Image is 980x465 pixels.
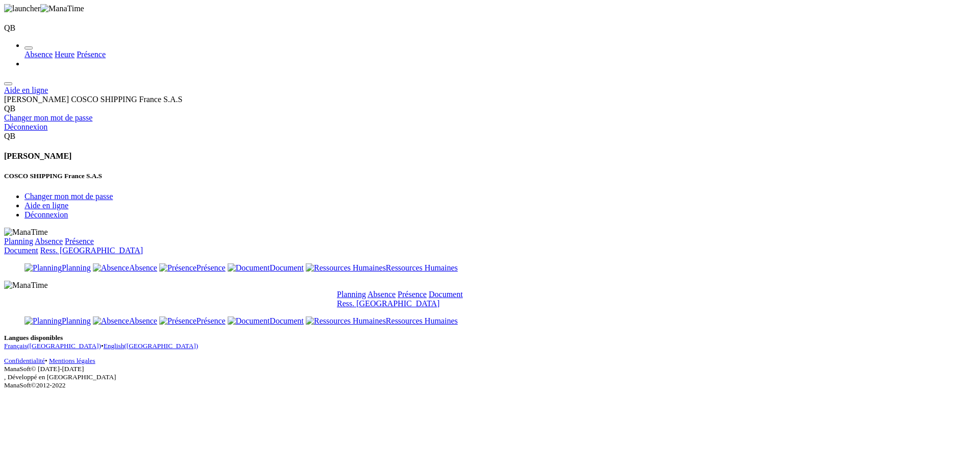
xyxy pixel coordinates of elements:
span: ([GEOGRAPHIC_DATA]) [124,342,198,350]
a: Planning [4,237,33,246]
img: Planning [24,316,62,326]
div: QB [4,104,976,113]
a: Présence [159,263,226,272]
a: Document [228,263,304,272]
a: Absence [93,316,157,325]
a: Ressources Humaines [306,316,458,325]
a: Changer mon mot de passe [24,192,113,201]
img: Absence [93,316,129,326]
a: Changer mon mot de passe [4,113,92,122]
a: Heure [55,50,75,59]
a: Confidentialité [4,357,45,364]
span: [PERSON_NAME] [4,95,69,104]
img: launcher [4,4,40,13]
a: Déconnexion [24,210,68,219]
a: Planning [337,290,366,299]
a: Présence [398,290,427,299]
a: Présence [159,316,226,325]
span: • [4,357,47,364]
a: Document [228,316,304,325]
a: Présence [77,50,106,59]
img: Présence [159,316,197,326]
div: QB [4,132,976,141]
a: Ress. [GEOGRAPHIC_DATA] [40,246,143,255]
div: , Développé en [GEOGRAPHIC_DATA] [4,373,976,381]
a: Document [429,290,463,299]
a: Déconnexion [4,123,47,131]
span: COSCO SHIPPING France S.A.S [71,95,182,104]
div: [PERSON_NAME] COSCO SHIPPING France S.A.S QB [4,95,976,113]
a: Présence [65,237,94,246]
div: QB [4,23,976,33]
a: Français([GEOGRAPHIC_DATA]) [4,342,101,350]
img: ManaTime [4,281,48,290]
a: Aide en ligne [4,86,48,94]
img: Ressources Humaines [306,316,386,326]
a: Absence [367,290,396,299]
b: Langues disponibles [4,334,63,341]
h5: COSCO SHIPPING France S.A.S [4,172,976,180]
img: Présence [159,263,197,273]
a: Planning [24,263,91,272]
img: Document [228,316,270,326]
a: Absence [93,263,157,272]
a: Ressources Humaines [306,263,458,272]
a: Planning [24,316,91,325]
a: English([GEOGRAPHIC_DATA]) [104,342,199,350]
img: Document [228,263,270,273]
span: 2012- [36,381,52,389]
h4: [PERSON_NAME] [4,152,976,161]
p: • [4,334,976,350]
a: Mentions légales [49,357,95,364]
a: Aide en ligne [24,201,68,210]
img: Ressources Humaines [306,263,386,273]
img: Absence [93,263,129,273]
a: Absence [24,50,53,59]
a: Document [4,246,38,255]
span: ([GEOGRAPHIC_DATA]) [27,342,101,350]
a: Ress. [GEOGRAPHIC_DATA] [337,299,439,308]
img: Planning [24,263,62,273]
img: ManaTime [40,4,84,13]
a: Absence [35,237,63,246]
div: ManaSoft© [DATE]-[DATE] [4,365,976,381]
img: ManaTime [4,228,48,237]
div: ManaSoft© 2022 [4,381,976,389]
